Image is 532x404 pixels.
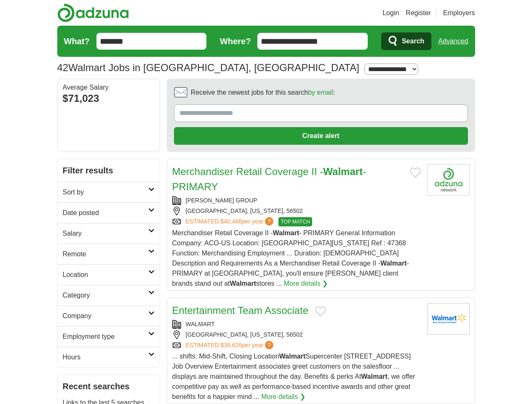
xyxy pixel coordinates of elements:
[63,91,155,106] div: $71,023
[58,306,160,326] a: Company
[58,326,160,347] a: Employment type
[382,8,399,18] a: Login
[380,260,407,267] strong: Walmart
[220,342,242,348] span: $39,628
[57,60,69,75] span: 42
[63,84,155,91] div: Average Salary
[172,166,366,192] a: Merchandiser Retail Coverage II -Walmart- PRIMARY
[220,35,251,48] label: Where?
[438,33,468,50] a: Advanced
[278,217,312,226] span: TOP MATCH
[58,285,160,306] a: Category
[58,244,160,264] a: Remote
[315,306,326,316] button: Add to favorite jobs
[58,159,160,182] h2: Filter results
[58,223,160,244] a: Salary
[64,35,90,48] label: What?
[273,229,299,237] strong: Walmart
[58,202,160,223] a: Date posted
[57,62,360,73] h1: Walmart Jobs in [GEOGRAPHIC_DATA], [GEOGRAPHIC_DATA]
[284,279,328,289] a: More details ❯
[279,353,306,360] strong: Walmart
[261,392,305,402] a: More details ❯
[63,187,148,197] h2: Sort by
[308,89,333,96] a: by email
[58,182,160,202] a: Sort by
[172,330,421,339] div: [GEOGRAPHIC_DATA], [US_STATE], 56502
[428,164,470,196] img: Company logo
[63,249,148,259] h2: Remote
[410,167,421,178] button: Add to favorite jobs
[172,305,309,316] a: Entertainment Team Associate
[172,207,421,215] div: [GEOGRAPHIC_DATA], [US_STATE], 56502
[230,280,256,287] strong: Walmart
[361,373,388,380] strong: Walmart
[186,341,275,350] a: ESTIMATED:$39,628per year?
[63,380,155,393] h2: Recent searches
[174,127,468,145] button: Create alert
[58,264,160,285] a: Location
[63,290,148,300] h2: Category
[428,303,470,335] img: Walmart logo
[381,32,431,50] button: Search
[191,88,335,98] span: Receive the newest jobs for this search :
[265,341,273,349] span: ?
[186,321,215,327] a: WALMART
[265,217,273,226] span: ?
[172,353,415,400] span: ... shifts: Mid-Shift, Closing Location Supercenter [STREET_ADDRESS] Job Overview Entertainment a...
[63,208,148,218] h2: Date posted
[406,8,431,18] a: Register
[402,33,424,50] span: Search
[172,196,421,205] div: [PERSON_NAME] GROUP
[172,229,409,287] span: Merchandiser Retail Coverage II - - PRIMARY General Information Company: ACO-US Location: [GEOGRA...
[63,352,148,362] h2: Hours
[323,166,363,177] strong: Walmart
[57,3,129,22] img: Adzuna logo
[443,8,475,18] a: Employers
[63,270,148,280] h2: Location
[220,218,242,225] span: $40,466
[58,347,160,367] a: Hours
[63,229,148,239] h2: Salary
[63,332,148,342] h2: Employment type
[63,311,148,321] h2: Company
[186,217,275,226] a: ESTIMATED:$40,466per year?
